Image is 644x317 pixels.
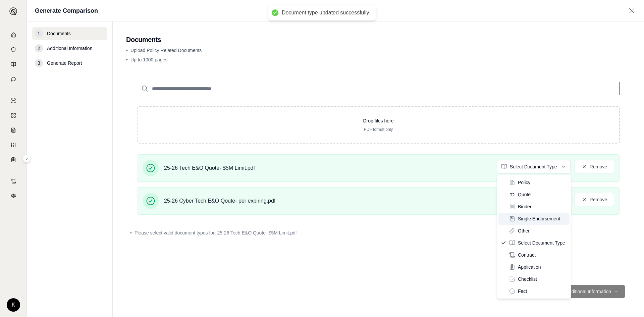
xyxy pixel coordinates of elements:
[518,203,531,210] span: Binder
[518,191,531,198] span: Quote
[518,215,560,222] span: Single Endorsement
[518,252,536,258] span: Contract
[518,276,537,282] span: Checklist
[518,264,541,270] span: Application
[518,179,530,186] span: Policy
[518,288,527,295] span: Fact
[518,227,530,234] span: Other
[518,240,565,246] span: Select Document Type
[282,9,369,16] div: Document type updated successfully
